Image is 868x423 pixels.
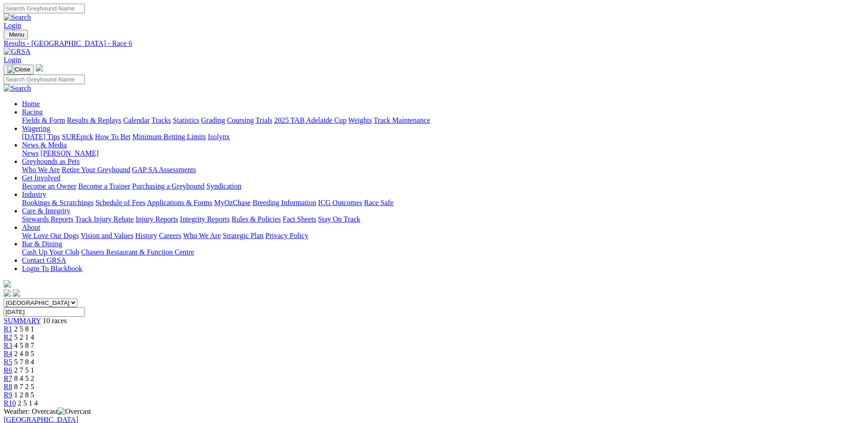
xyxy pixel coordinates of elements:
a: R1 [4,325,12,333]
img: GRSA [4,48,31,56]
img: logo-grsa-white.png [4,280,11,287]
a: R3 [4,342,12,349]
div: News & Media [22,149,864,157]
span: 10 races [43,317,67,325]
a: SUMMARY [4,317,41,325]
a: Trials [255,116,272,124]
a: Coursing [227,116,254,124]
span: 8 4 5 2 [14,374,34,382]
a: Track Maintenance [374,116,430,124]
img: facebook.svg [4,289,11,297]
a: R4 [4,350,12,358]
a: News & Media [22,141,67,149]
a: Contact GRSA [22,256,66,264]
div: Industry [22,199,864,207]
span: 2 7 5 1 [14,366,34,374]
div: Care & Integrity [22,215,864,223]
a: Login To Blackbook [22,265,82,272]
a: Become an Owner [22,182,76,190]
input: Search [4,75,85,84]
a: Statistics [173,116,199,124]
a: Calendar [123,116,150,124]
img: logo-grsa-white.png [36,64,43,71]
a: R2 [4,333,12,341]
a: Applications & Forms [147,199,212,206]
a: Isolynx [208,133,230,141]
div: Bar & Dining [22,248,864,256]
input: Select date [4,307,85,317]
a: R8 [4,383,12,390]
a: Retire Your Greyhound [62,166,130,174]
span: 4 5 8 7 [14,342,34,349]
input: Search [4,4,85,13]
a: Login [4,56,21,64]
a: Race Safe [364,199,393,206]
div: Wagering [22,133,864,141]
span: 2 5 1 4 [18,399,38,407]
a: Industry [22,190,46,198]
a: Stewards Reports [22,215,73,223]
a: Minimum Betting Limits [132,133,206,141]
a: Bar & Dining [22,240,62,248]
div: Racing [22,116,864,125]
div: Greyhounds as Pets [22,166,864,174]
a: Login [4,22,21,29]
a: SUREpick [62,133,93,141]
a: Who We Are [183,232,221,239]
div: Get Involved [22,182,864,190]
a: Track Injury Rebate [75,215,134,223]
a: Racing [22,108,43,116]
span: 1 2 8 5 [14,391,34,399]
a: Breeding Information [253,199,316,206]
a: Home [22,100,40,108]
a: Get Involved [22,174,60,182]
a: Results - [GEOGRAPHIC_DATA] - Race 6 [4,39,864,48]
span: 5 7 8 4 [14,358,34,366]
span: Weather: Overcast [4,407,91,415]
a: Fields & Form [22,116,65,124]
a: How To Bet [95,133,131,141]
div: About [22,232,864,240]
a: Cash Up Your Club [22,248,79,256]
a: News [22,149,38,157]
a: ICG Outcomes [318,199,362,206]
a: R5 [4,358,12,366]
a: Syndication [206,182,241,190]
a: We Love Our Dogs [22,232,79,239]
span: R7 [4,374,12,382]
a: Become a Trainer [78,182,130,190]
a: Grading [201,116,225,124]
a: History [135,232,157,239]
a: GAP SA Assessments [132,166,196,174]
img: Search [4,13,31,22]
span: Menu [9,31,24,38]
a: Injury Reports [135,215,178,223]
a: Schedule of Fees [95,199,145,206]
a: Vision and Values [81,232,133,239]
a: R9 [4,391,12,399]
span: 2 5 8 1 [14,325,34,333]
a: Rules & Policies [232,215,281,223]
button: Toggle navigation [4,65,34,75]
a: Chasers Restaurant & Function Centre [81,248,194,256]
span: 5 2 1 4 [14,333,34,341]
a: Stay On Track [318,215,360,223]
a: R10 [4,399,16,407]
a: Weights [348,116,372,124]
a: R6 [4,366,12,374]
span: 2 4 8 5 [14,350,34,358]
button: Toggle navigation [4,30,28,39]
img: Search [4,84,31,92]
a: Greyhounds as Pets [22,157,80,165]
a: Integrity Reports [180,215,230,223]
